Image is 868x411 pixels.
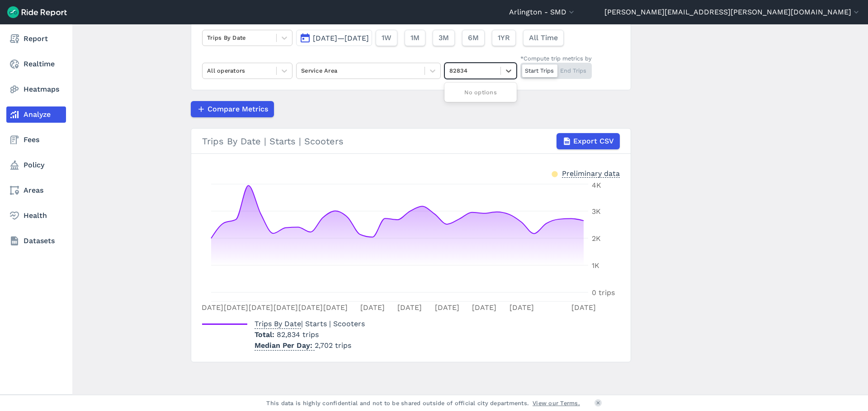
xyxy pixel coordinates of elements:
[255,338,315,351] span: Median Per Day
[277,330,319,339] span: 82,834 trips
[397,303,422,312] tspan: [DATE]
[382,32,392,43] span: 1W
[208,104,268,115] span: Compare Metrics
[376,30,397,46] button: 1W
[573,136,614,147] span: Export CSV
[520,54,592,63] div: *Compute trip metrics by
[592,288,615,297] tspan: 0 trips
[313,34,369,42] span: [DATE]—[DATE]
[6,157,66,173] a: Policy
[435,303,459,312] tspan: [DATE]
[592,207,601,216] tspan: 3K
[592,261,599,270] tspan: 1K
[296,30,372,46] button: [DATE]—[DATE]
[6,106,66,123] a: Analyze
[298,303,323,312] tspan: [DATE]
[360,303,385,312] tspan: [DATE]
[592,181,601,189] tspan: 4K
[6,182,66,199] a: Areas
[529,32,558,43] span: All Time
[191,101,274,117] button: Compare Metrics
[255,330,277,339] span: Total
[592,234,601,243] tspan: 2K
[199,303,223,312] tspan: [DATE]
[444,84,517,100] div: No options
[410,32,420,43] span: 1M
[433,30,455,46] button: 3M
[604,7,861,18] button: [PERSON_NAME][EMAIL_ADDRESS][PERSON_NAME][DOMAIN_NAME]
[492,30,516,46] button: 1YR
[323,303,348,312] tspan: [DATE]
[571,303,596,312] tspan: [DATE]
[509,303,534,312] tspan: [DATE]
[562,168,620,178] div: Preliminary data
[274,303,298,312] tspan: [DATE]
[462,30,485,46] button: 6M
[6,31,66,47] a: Report
[509,7,576,18] button: Arlington - SMD
[405,30,425,46] button: 1M
[255,340,365,351] p: 2,702 trips
[202,133,620,149] div: Trips By Date | Starts | Scooters
[472,303,496,312] tspan: [DATE]
[557,133,620,149] button: Export CSV
[6,208,66,224] a: Health
[6,81,66,97] a: Heatmaps
[439,32,449,43] span: 3M
[255,319,365,328] span: | Starts | Scooters
[7,6,67,18] img: Ride Report
[224,303,248,312] tspan: [DATE]
[498,32,510,43] span: 1YR
[468,32,479,43] span: 6M
[6,132,66,148] a: Fees
[6,56,66,72] a: Realtime
[6,233,66,249] a: Datasets
[255,317,301,329] span: Trips By Date
[523,30,564,46] button: All Time
[533,399,580,407] a: View our Terms.
[249,303,273,312] tspan: [DATE]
